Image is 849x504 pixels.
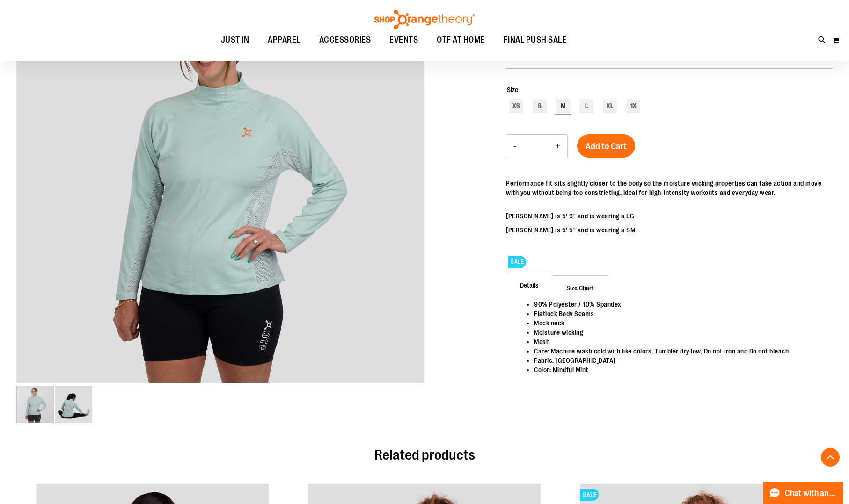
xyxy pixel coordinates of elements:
[534,318,823,328] li: Mock neck
[552,275,608,300] span: Size Chart
[494,29,576,50] a: FINAL PUSH SALE
[586,141,627,151] span: Add to Cart
[506,179,833,197] p: Performance fit sits slightly closer to the body so the moisture wicking properties can take acti...
[16,385,55,424] div: image 1 of 2
[310,29,381,51] a: ACCESSORIES
[549,135,567,158] button: Increase product quantity
[534,346,823,356] li: Care: Machine wash cold with like colors, Tumbler dry low, Do not iron and Do not bleach
[821,448,840,467] button: Back To Top
[534,300,823,309] li: 90% Polyester / 10% Spandex
[374,447,475,463] span: Related products
[533,99,547,113] div: S
[523,135,549,158] input: Product quantity
[389,29,418,50] span: EVENTS
[580,489,599,501] span: SALE
[55,385,92,424] div: image 2 of 2
[508,256,526,268] span: SALE
[534,309,823,318] li: Flatlock Body Seams
[534,328,823,337] li: Moisture wicking
[763,482,844,504] button: Chat with an Expert
[534,365,823,374] li: Color: Mindful Mint
[268,29,300,50] span: APPAREL
[556,99,570,113] div: M
[506,225,833,235] p: [PERSON_NAME] is 5' 5" and is wearing a SM
[534,356,823,365] li: Fabric: [GEOGRAPHIC_DATA]
[55,386,92,423] img: Alt 1 Image of 1457090
[504,29,567,50] span: FINAL PUSH SALE
[603,99,617,113] div: XL
[506,135,523,158] button: Decrease product quantity
[579,99,593,113] div: L
[258,29,310,51] a: APPAREL
[534,337,823,346] li: Mesh
[785,489,838,498] span: Chat with an Expert
[506,273,553,297] span: Details
[427,29,494,51] a: OTF AT HOME
[626,99,640,113] div: 1X
[373,10,476,29] img: Shop Orangetheory
[577,134,635,158] button: Add to Cart
[212,29,259,51] a: JUST IN
[507,86,518,94] span: Size
[509,99,523,113] div: XS
[380,29,427,51] a: EVENTS
[437,29,485,50] span: OTF AT HOME
[506,211,833,221] p: [PERSON_NAME] is 5' 9" and is wearing a LG
[221,29,249,50] span: JUST IN
[319,29,371,50] span: ACCESSORIES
